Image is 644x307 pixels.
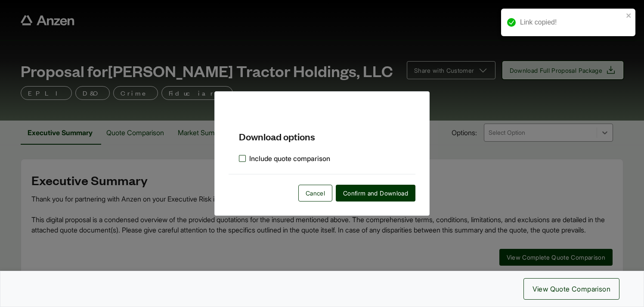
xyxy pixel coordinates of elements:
span: View Quote Comparison [533,284,610,294]
button: Confirm and Download [336,185,415,202]
div: Link copied! [520,17,623,28]
button: View Quote Comparison [523,278,619,300]
button: close [626,12,632,19]
span: Confirm and Download [343,189,408,198]
label: Include quote comparison [239,153,330,164]
button: Cancel [298,185,332,202]
h5: Download options [229,116,415,143]
span: Cancel [306,189,325,198]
